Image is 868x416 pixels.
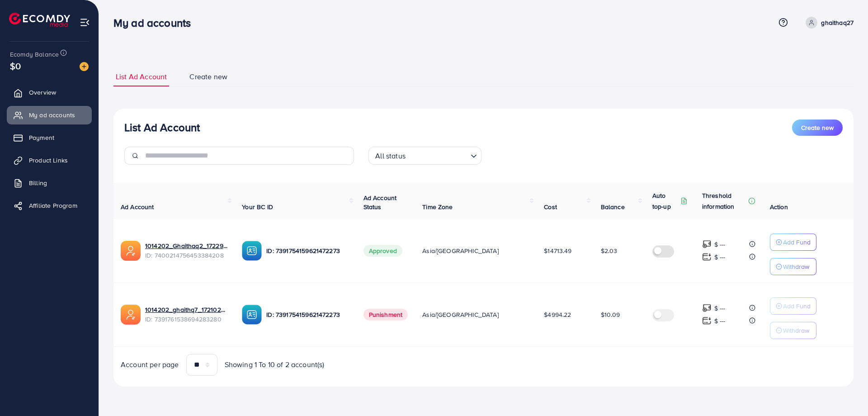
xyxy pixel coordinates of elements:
p: $ --- [714,316,726,326]
span: Billing [29,178,47,187]
span: ID: 7391761538694283280 [145,315,227,324]
img: menu [80,17,90,28]
button: Withdraw [770,258,816,275]
span: Showing 1 To 10 of 2 account(s) [225,359,325,370]
span: Affiliate Program [29,201,77,210]
div: <span class='underline'>1014202_ghaithq7_1721028604096</span></br>7391761538694283280 [145,305,227,324]
span: Your BC ID [242,202,273,211]
span: Ad Account Status [363,193,397,211]
span: Overview [29,88,56,97]
p: Add Fund [783,237,811,248]
button: Add Fund [770,297,816,315]
span: Approved [363,245,402,257]
span: $10.09 [601,310,620,319]
p: Withdraw [783,261,809,272]
img: ic-ba-acc.ded83a64.svg [242,305,262,325]
span: Account per page [121,359,179,370]
button: Withdraw [770,322,816,339]
p: Threshold information [702,190,746,212]
p: $ --- [714,252,726,263]
span: Create new [189,72,227,82]
span: Ecomdy Balance [10,50,59,59]
p: $ --- [714,303,726,314]
img: ic-ads-acc.e4c84228.svg [121,305,141,325]
img: ic-ba-acc.ded83a64.svg [242,241,262,261]
img: top-up amount [702,239,712,249]
button: Create new [792,120,843,136]
span: ID: 7400214756453384208 [145,251,227,260]
div: Search for option [368,147,481,165]
span: Create new [801,123,834,132]
div: <span class='underline'>1014202_Ghaithaq2_1722996774647</span></br>7400214756453384208 [145,241,227,260]
img: top-up amount [702,252,712,262]
a: 1014202_ghaithq7_1721028604096 [145,305,227,314]
span: Cost [544,202,557,211]
h3: My ad accounts [113,16,198,29]
a: 1014202_Ghaithaq2_1722996774647 [145,241,227,250]
span: All status [373,149,407,163]
a: Product Links [7,151,92,169]
p: ghaithaq27 [821,17,854,28]
span: $2.03 [601,246,618,255]
p: Auto top-up [652,190,679,212]
button: Add Fund [770,234,816,251]
span: Product Links [29,156,68,165]
a: Overview [7,83,92,101]
a: Affiliate Program [7,196,92,215]
img: top-up amount [702,303,712,313]
span: List Ad Account [116,72,167,82]
span: Ad Account [121,202,154,211]
span: Asia/[GEOGRAPHIC_DATA] [422,310,499,319]
img: logo [9,13,70,27]
span: $0 [10,59,21,72]
img: ic-ads-acc.e4c84228.svg [121,241,141,261]
a: Billing [7,174,92,192]
p: ID: 7391754159621472273 [266,309,349,320]
span: Action [770,202,788,211]
iframe: Chat [830,375,861,409]
h3: List Ad Account [124,121,200,134]
span: My ad accounts [29,110,75,120]
span: $4994.22 [544,310,571,319]
a: My ad accounts [7,106,92,124]
span: Punishment [363,309,408,320]
p: Withdraw [783,325,809,336]
img: image [80,62,89,71]
span: $14713.49 [544,246,571,255]
a: ghaithaq27 [802,17,854,29]
span: Time Zone [422,202,453,211]
span: Payment [29,133,54,142]
input: Search for option [408,148,467,163]
img: top-up amount [702,316,712,325]
span: Balance [601,202,625,211]
p: Add Fund [783,301,811,311]
p: $ --- [714,239,726,250]
a: Payment [7,129,92,147]
span: Asia/[GEOGRAPHIC_DATA] [422,246,499,255]
p: ID: 7391754159621472273 [266,245,349,256]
